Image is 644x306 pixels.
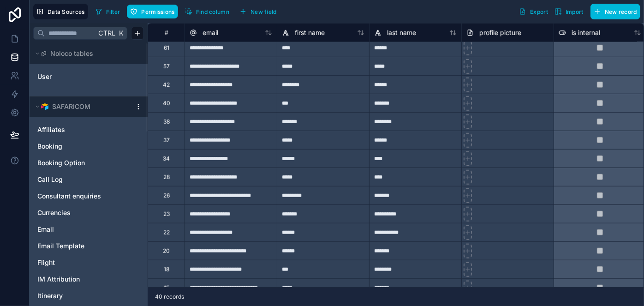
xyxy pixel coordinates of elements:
[163,247,170,255] div: 20
[37,125,121,134] a: Affiliates
[479,28,521,37] span: profile picture
[590,4,640,19] button: New record
[52,102,90,111] span: SAFARICOM
[37,158,85,168] span: Booking Option
[33,272,144,287] div: IM Attribution
[37,158,121,168] a: Booking Option
[37,72,112,81] a: User
[530,8,548,15] span: Export
[37,72,52,81] span: User
[164,266,169,273] div: 18
[163,155,170,162] div: 34
[37,241,84,251] span: Email Template
[37,192,121,201] a: Consultant enquiries
[127,5,181,18] a: Permissions
[33,255,144,270] div: Flight
[387,28,416,37] span: last name
[164,44,169,52] div: 61
[106,8,120,15] span: Filter
[155,29,178,36] div: #
[250,8,277,15] span: New field
[97,27,116,39] span: Ctrl
[163,192,170,199] div: 26
[33,172,144,187] div: Call Log
[203,28,218,37] span: email
[118,30,124,36] span: K
[127,5,178,18] button: Permissions
[50,49,93,58] span: Noloco tables
[48,8,85,15] span: Data Sources
[37,142,121,151] a: Booking
[141,8,174,15] span: Permissions
[236,5,280,18] button: New field
[37,275,121,284] a: IM Attribution
[33,205,144,220] div: Currencies
[33,189,144,204] div: Consultant enquiries
[33,156,144,170] div: Booking Option
[37,291,121,300] a: Itinerary
[37,192,101,201] span: Consultant enquiries
[37,258,121,267] a: Flight
[33,4,88,19] button: Data Sources
[155,293,184,300] span: 40 records
[41,103,48,110] img: Airtable Logo
[163,63,170,70] div: 57
[37,225,121,234] a: Email
[163,81,170,89] div: 42
[37,175,63,184] span: Call Log
[33,47,138,60] button: Noloco tables
[33,69,144,84] div: User
[92,5,124,18] button: Filter
[295,28,325,37] span: first name
[37,175,121,184] a: Call Log
[33,139,144,154] div: Booking
[33,100,131,113] button: Airtable LogoSAFARICOM
[37,208,121,217] a: Currencies
[37,258,55,267] span: Flight
[37,125,65,134] span: Affiliates
[33,288,144,303] div: Itinerary
[566,8,584,15] span: Import
[163,137,170,144] div: 37
[33,122,144,137] div: Affiliates
[37,142,62,151] span: Booking
[196,8,229,15] span: Find column
[37,291,63,300] span: Itinerary
[33,239,144,253] div: Email Template
[37,225,54,234] span: Email
[587,4,640,19] a: New record
[37,275,80,284] span: IM Attribution
[163,210,170,218] div: 23
[163,118,170,126] div: 38
[572,28,600,37] span: is internal
[163,229,170,236] div: 22
[33,222,144,237] div: Email
[516,4,551,19] button: Export
[163,174,170,181] div: 28
[551,4,587,19] button: Import
[182,5,233,18] button: Find column
[37,241,121,251] a: Email Template
[605,8,637,15] span: New record
[163,100,170,107] div: 40
[164,284,169,292] div: 15
[37,208,71,217] span: Currencies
